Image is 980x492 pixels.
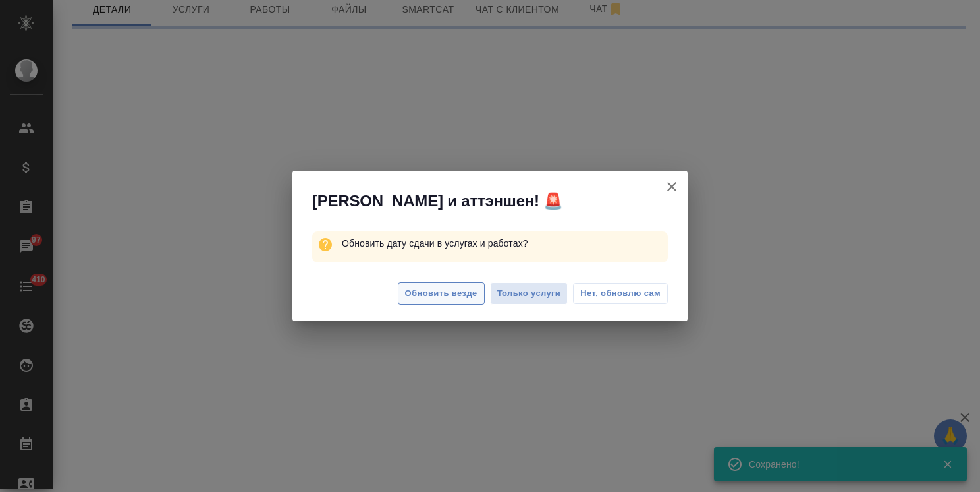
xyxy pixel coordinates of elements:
span: Обновить везде [405,286,477,301]
button: Обновить везде [398,282,485,305]
p: Обновить дату сдачи в услугах и работах? [342,231,668,255]
span: Только услуги [497,286,561,301]
span: [PERSON_NAME] и аттэншен! 🚨 [312,191,563,212]
button: Только услуги [490,282,568,305]
span: Нет, обновлю сам [580,287,661,300]
button: Нет, обновлю сам [573,283,668,304]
